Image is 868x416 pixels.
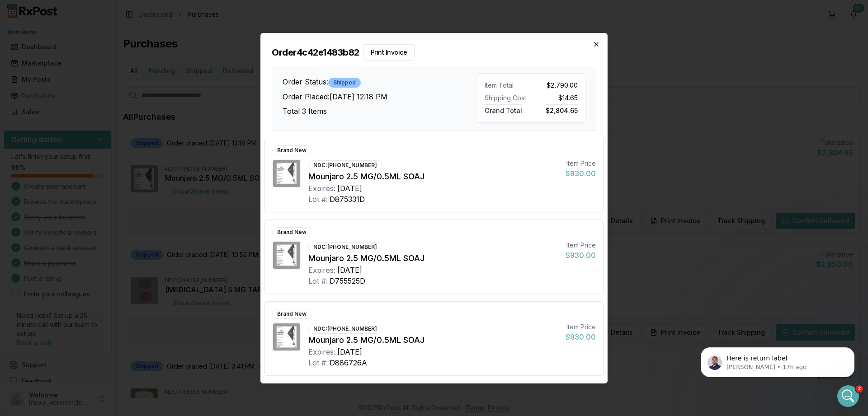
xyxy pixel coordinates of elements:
[308,334,558,346] div: Mounjaro 2.5 MG/0.5ML SOAJ
[535,93,578,103] div: $14.65
[687,328,868,392] iframe: Intercom notifications message
[273,242,300,269] img: Mounjaro 2.5 MG/0.5ML SOAJ
[308,346,335,357] div: Expires:
[546,104,578,114] span: $2,804.65
[273,323,300,351] img: Mounjaro 2.5 MG/0.5ML SOAJ
[337,265,362,276] div: [DATE]
[566,159,596,168] div: Item Price
[547,81,578,90] span: $2,790.00
[308,194,328,205] div: Lot #:
[272,145,311,155] div: Brand New
[485,81,528,90] div: Item Total
[308,265,335,276] div: Expires:
[308,357,328,368] div: Lot #:
[337,346,362,357] div: [DATE]
[330,357,367,368] div: D886726A
[283,91,477,102] h3: Order Placed: [DATE] 12:18 PM
[485,93,528,103] div: Shipping Cost
[837,385,859,407] iframe: Intercom live chat
[485,104,522,114] span: Grand Total
[328,77,361,87] div: Shipped
[283,76,477,87] h3: Order Status:
[273,160,300,187] img: Mounjaro 2.5 MG/0.5ML SOAJ
[856,385,863,393] span: 2
[566,323,596,332] div: Item Price
[566,168,596,179] div: $930.00
[363,44,415,61] button: Print Invoice
[308,324,382,334] div: NDC: [PHONE_NUMBER]
[566,332,596,342] div: $930.00
[308,252,558,265] div: Mounjaro 2.5 MG/0.5ML SOAJ
[272,227,311,237] div: Brand New
[566,250,596,261] div: $930.00
[330,194,365,205] div: D875331D
[308,276,328,286] div: Lot #:
[308,160,382,170] div: NDC: [PHONE_NUMBER]
[308,242,382,252] div: NDC: [PHONE_NUMBER]
[283,105,477,116] h3: Total 3 Items
[272,309,311,319] div: Brand New
[308,183,335,194] div: Expires:
[308,170,558,183] div: Mounjaro 2.5 MG/0.5ML SOAJ
[337,183,362,194] div: [DATE]
[566,241,596,250] div: Item Price
[330,276,365,286] div: D755525D
[272,44,596,61] h2: Order 4c42e1483b82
